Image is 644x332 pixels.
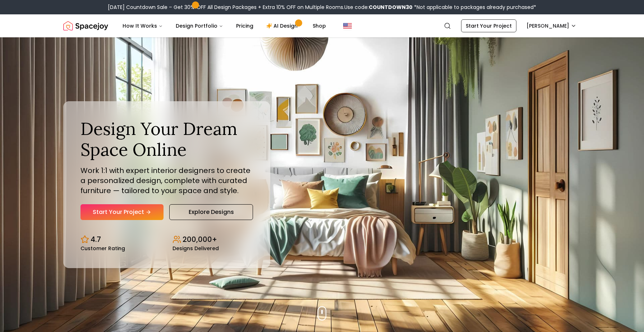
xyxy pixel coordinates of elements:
[170,19,229,33] button: Design Portfolio
[307,19,332,33] a: Shop
[80,246,125,251] small: Customer Rating
[413,4,536,11] span: *Not applicable to packages already purchased*
[230,19,259,33] a: Pricing
[63,14,581,37] nav: Global
[117,19,332,33] nav: Main
[108,4,536,11] div: [DATE] Countdown Sale – Get 30% OFF All Design Packages + Extra 10% OFF on Multiple Rooms.
[80,118,253,160] h1: Design Your Dream Space Online
[80,204,164,220] a: Start Your Project
[91,234,101,244] p: 4.7
[80,229,253,251] div: Design stats
[169,204,253,220] a: Explore Designs
[343,22,352,30] img: United States
[63,19,108,33] a: Spacejoy
[261,19,305,33] a: AI Design
[80,165,253,196] p: Work 1:1 with expert interior designers to create a personalized design, complete with curated fu...
[344,4,413,11] span: Use code:
[172,246,219,251] small: Designs Delivered
[117,19,169,33] button: How It Works
[63,19,108,33] img: Spacejoy Logo
[369,4,413,11] b: COUNTDOWN30
[183,234,217,244] p: 200,000+
[522,19,581,32] button: [PERSON_NAME]
[461,19,516,32] a: Start Your Project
